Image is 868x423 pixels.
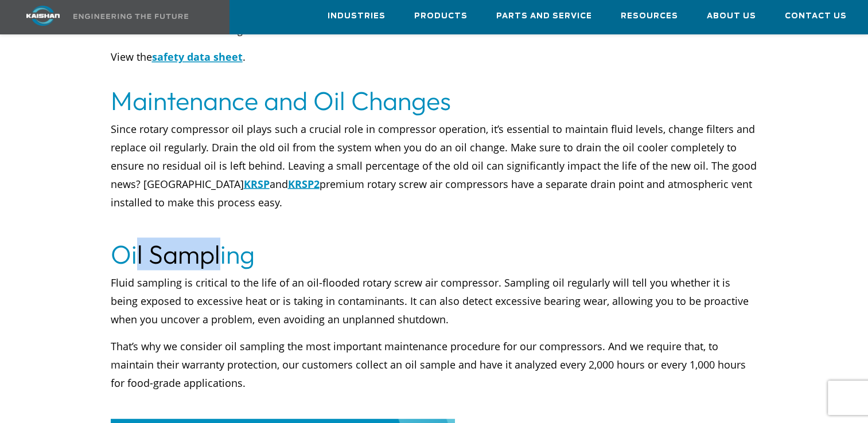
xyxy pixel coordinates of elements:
[496,1,592,32] a: Parts and Service
[707,10,756,23] span: About Us
[707,1,756,32] a: About Us
[785,10,847,23] span: Contact Us
[111,238,758,270] h2: Oil Sampling
[496,10,592,23] span: Parts and Service
[328,10,386,23] span: Industries
[152,50,243,64] a: safety data sheet
[785,1,847,32] a: Contact Us
[414,10,468,23] span: Products
[111,339,746,389] span: That’s why we consider oil sampling the most important maintenance procedure for our compressors....
[621,1,678,32] a: Resources
[111,84,758,116] h2: Maintenance and Oil Changes
[621,10,678,23] span: Resources
[244,177,270,190] a: KRSP
[73,14,188,19] img: Engineering the future
[111,119,758,211] p: Since rotary compressor oil plays such a crucial role in compressor operation, it’s essential to ...
[111,48,758,84] p: View the .
[414,1,468,32] a: Products
[328,1,386,32] a: Industries
[111,275,749,326] span: Fluid sampling is critical to the life of an oil-flooded rotary screw air compressor. Sampling oi...
[288,177,320,190] a: KRSP2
